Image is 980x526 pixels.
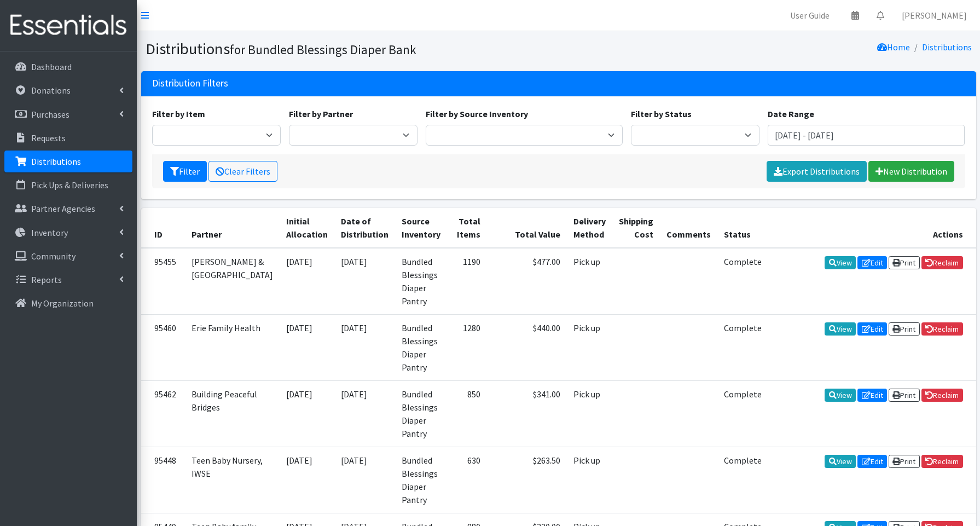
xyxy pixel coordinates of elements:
td: Bundled Blessings Diaper Pantry [395,314,447,380]
a: Distributions [922,42,972,53]
th: Total Value [487,208,567,248]
td: Complete [717,248,768,315]
a: Home [877,42,910,53]
td: Teen Baby Nursery, IWSE [185,447,280,513]
a: View [825,455,856,468]
td: $341.00 [487,380,567,447]
th: Source Inventory [395,208,447,248]
td: 630 [447,447,487,513]
a: Edit [857,455,887,468]
td: [DATE] [280,314,334,380]
td: Building Peaceful Bridges [185,380,280,447]
td: 95448 [141,447,185,513]
a: New Distribution [868,161,954,182]
th: Status [717,208,768,248]
td: Pick up [567,314,612,380]
p: Dashboard [31,61,72,72]
td: 1280 [447,314,487,380]
td: Bundled Blessings Diaper Pantry [395,447,447,513]
h1: Distributions [146,39,555,59]
td: 95455 [141,248,185,315]
td: [DATE] [280,248,334,315]
td: [DATE] [334,447,395,513]
p: Distributions [31,156,81,167]
a: Export Distributions [767,161,867,182]
td: 850 [447,380,487,447]
a: Reports [4,269,132,291]
a: Reclaim [921,455,963,468]
td: [DATE] [334,314,395,380]
td: Complete [717,314,768,380]
a: Community [4,245,132,267]
th: Total Items [447,208,487,248]
p: Reports [31,274,62,285]
p: Donations [31,85,71,96]
p: Requests [31,132,66,143]
a: Reclaim [921,322,963,336]
a: Requests [4,127,132,149]
a: Clear Filters [208,161,277,182]
td: 1190 [447,248,487,315]
a: View [825,322,856,336]
label: Filter by Status [631,107,692,120]
a: Print [889,455,920,468]
td: [PERSON_NAME] & [GEOGRAPHIC_DATA] [185,248,280,315]
td: Bundled Blessings Diaper Pantry [395,248,447,315]
p: Purchases [31,109,69,120]
th: ID [141,208,185,248]
th: Partner [185,208,280,248]
td: Complete [717,447,768,513]
p: Inventory [31,227,68,238]
p: My Organization [31,298,94,309]
td: Pick up [567,248,612,315]
td: $477.00 [487,248,567,315]
a: My Organization [4,292,132,314]
th: Date of Distribution [334,208,395,248]
th: Initial Allocation [280,208,334,248]
a: Edit [857,256,887,269]
td: Pick up [567,447,612,513]
label: Filter by Item [152,107,205,120]
a: View [825,256,856,269]
td: Complete [717,380,768,447]
a: Inventory [4,222,132,244]
a: Reclaim [921,256,963,269]
a: Print [889,322,920,336]
button: Filter [163,161,207,182]
td: $263.50 [487,447,567,513]
td: [DATE] [280,380,334,447]
a: Print [889,389,920,402]
a: Donations [4,79,132,101]
a: Purchases [4,103,132,125]
td: Pick up [567,380,612,447]
td: 95460 [141,314,185,380]
td: [DATE] [334,380,395,447]
td: $440.00 [487,314,567,380]
a: Pick Ups & Deliveries [4,174,132,196]
td: Bundled Blessings Diaper Pantry [395,380,447,447]
p: Partner Agencies [31,203,95,214]
a: Edit [857,389,887,402]
td: [DATE] [334,248,395,315]
small: for Bundled Blessings Diaper Bank [230,42,416,57]
label: Filter by Source Inventory [426,107,528,120]
a: Reclaim [921,389,963,402]
th: Comments [660,208,717,248]
th: Shipping Cost [612,208,660,248]
td: 95462 [141,380,185,447]
td: [DATE] [280,447,334,513]
a: Distributions [4,151,132,172]
a: Print [889,256,920,269]
th: Actions [768,208,976,248]
img: HumanEssentials [4,7,132,44]
a: User Guide [781,4,838,26]
label: Date Range [768,107,814,120]
a: [PERSON_NAME] [893,4,976,26]
p: Pick Ups & Deliveries [31,180,108,190]
label: Filter by Partner [289,107,353,120]
a: Dashboard [4,56,132,78]
a: Partner Agencies [4,198,132,219]
a: Edit [857,322,887,336]
td: Erie Family Health [185,314,280,380]
input: January 1, 2011 - December 31, 2011 [768,125,965,146]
